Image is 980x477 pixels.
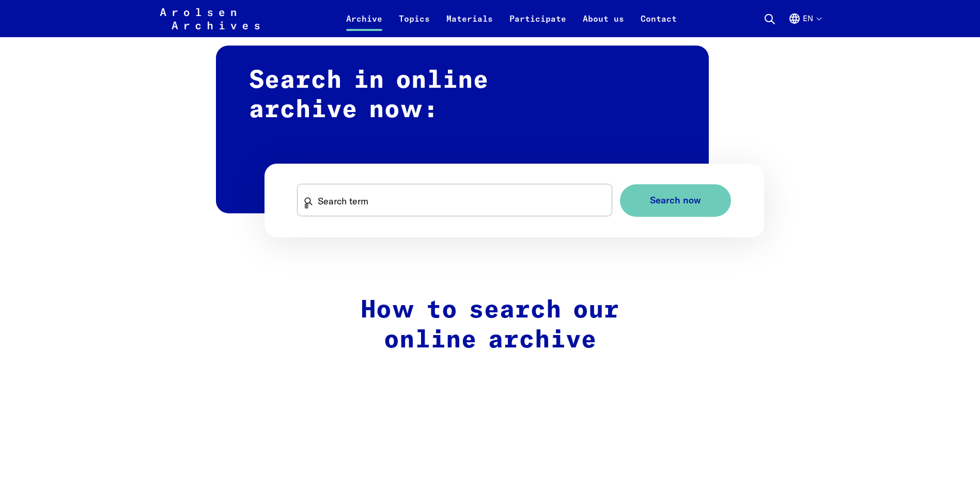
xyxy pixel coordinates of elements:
[788,12,821,37] button: English, language selection
[391,12,438,37] a: Topics
[338,6,685,31] nav: Primary
[620,184,731,217] button: Search now
[650,195,701,206] span: Search now
[438,12,501,37] a: Materials
[574,12,632,37] a: About us
[216,45,709,213] h2: Search in online archive now:
[632,12,685,37] a: Contact
[501,12,574,37] a: Participate
[272,296,709,355] h2: How to search our online archive
[338,12,391,37] a: Archive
